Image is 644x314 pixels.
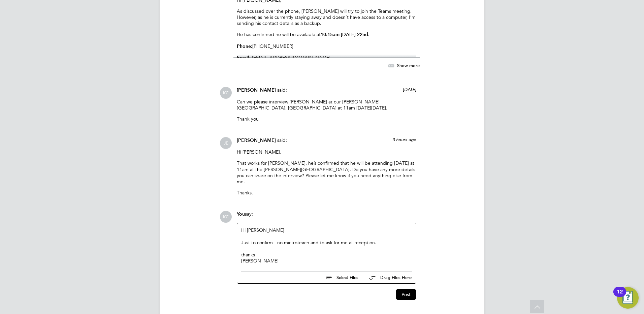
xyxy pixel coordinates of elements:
[241,258,412,264] div: [PERSON_NAME]
[364,271,412,285] button: Drag Files Here
[237,190,416,196] p: Thanks.
[403,87,416,92] span: [DATE]
[241,240,412,246] div: Just to confirm - no mictroteach and to ask for me at reception.
[321,32,368,37] strong: 10:15am [DATE] 22nd
[397,62,420,68] span: Show more
[237,137,276,143] span: [PERSON_NAME]
[237,211,416,223] div: say:
[241,227,412,264] div: Hi [PERSON_NAME]
[237,211,245,217] span: You
[252,55,330,61] a: [EMAIL_ADDRESS][DOMAIN_NAME]
[220,211,232,223] span: KC
[241,252,412,258] div: thanks
[396,289,416,300] button: Post
[237,160,416,185] p: That works for [PERSON_NAME], he’s confirmed that he will be attending [DATE] at 11am at the [PER...
[220,87,232,99] span: KC
[237,8,416,27] p: As discussed over the phone, [PERSON_NAME] will try to join the Teams meeting. However, as he is ...
[237,31,416,38] p: He has confirmed he will be available at .
[392,137,416,143] span: 3 hours ago
[237,55,251,61] strong: Email:
[277,87,287,93] span: said:
[237,99,416,111] p: Can we please interview [PERSON_NAME] at our [PERSON_NAME][GEOGRAPHIC_DATA], [GEOGRAPHIC_DATA] at...
[237,87,276,93] span: [PERSON_NAME]
[237,149,416,155] p: Hi [PERSON_NAME],
[237,43,252,49] strong: Phone:
[220,137,232,149] span: JE
[237,116,416,122] p: Thank you
[237,43,416,50] p: [PHONE_NUMBER]
[617,287,639,309] button: Open Resource Center, 12 new notifications
[277,137,287,143] span: said:
[617,292,623,301] div: 12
